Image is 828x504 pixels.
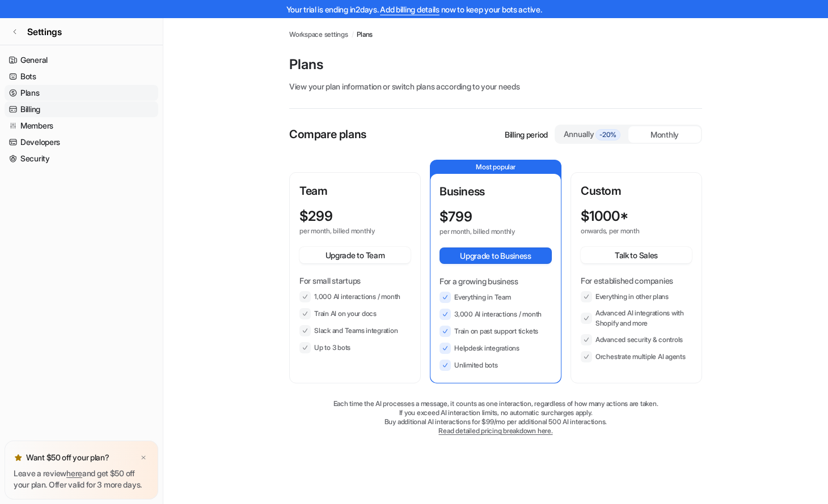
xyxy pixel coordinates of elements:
p: Compare plans [289,126,366,143]
li: Everything in Team [440,292,552,303]
li: Up to 3 bots [299,342,411,353]
a: Security [5,151,158,166]
button: Upgrade to Team [299,247,411,263]
div: Annually [560,128,624,140]
p: onwards, per month [581,227,671,236]
p: Leave a review and get $50 off your plan. Offer valid for 3 more days. [14,468,149,490]
a: Workspace settings [289,29,348,40]
p: For a growing business [440,275,552,287]
li: Unlimited bots [440,360,552,371]
a: Add billing details [380,5,440,14]
div: Monthly [628,126,701,143]
p: Most popular [430,160,561,174]
li: Helpdesk integrations [440,343,552,354]
button: Upgrade to Business [440,247,552,264]
p: Custom [581,182,692,199]
p: $ 799 [440,209,472,225]
p: Plans [289,55,702,74]
p: per month, billed monthly [299,227,390,236]
li: Slack and Teams integration [299,325,411,336]
p: per month, billed monthly [440,227,531,236]
span: Settings [27,25,62,39]
p: For small startups [299,275,411,287]
a: Read detailed pricing breakdown here. [438,426,552,435]
a: Plans [5,85,158,101]
li: Train on past support tickets [440,326,552,337]
p: Billing period [505,129,548,140]
li: Everything in other plans [581,291,692,302]
li: Advanced security & controls [581,334,692,345]
p: $ 299 [299,208,333,224]
p: For established companies [581,275,692,287]
p: Buy additional AI interactions for $99/mo per additional 500 AI interactions. [289,417,702,426]
p: Team [299,182,411,199]
span: -20% [595,129,620,140]
a: General [5,52,158,68]
img: star [14,453,23,462]
li: Orchestrate multiple AI agents [581,351,692,362]
p: Want $50 off your plan? [26,452,109,463]
li: 3,000 AI interactions / month [440,309,552,320]
p: Business [440,183,552,200]
button: Talk to Sales [581,247,692,263]
a: Developers [5,134,158,150]
img: x [140,454,147,462]
p: $ 1000* [581,208,628,224]
li: Train AI on your docs [299,308,411,319]
p: If you exceed AI interaction limits, no automatic surcharges apply. [289,408,702,417]
a: here [66,468,82,478]
p: Each time the AI processes a message, it counts as one interaction, regardless of how many action... [289,399,702,408]
a: Plans [357,29,373,40]
p: View your plan information or switch plans according to your needs [289,80,702,92]
span: / [352,29,354,40]
li: 1,000 AI interactions / month [299,291,411,302]
li: Advanced AI integrations with Shopify and more [581,308,692,328]
a: Billing [5,101,158,117]
a: Members [5,118,158,134]
a: Bots [5,69,158,84]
